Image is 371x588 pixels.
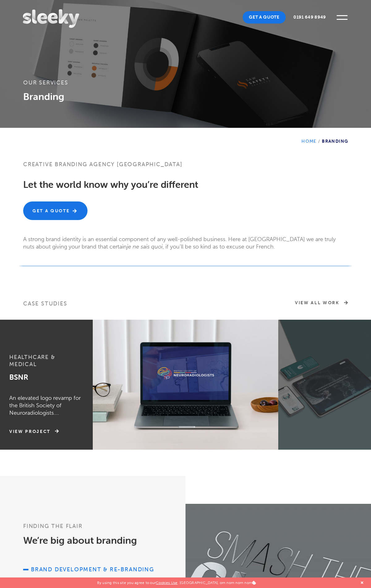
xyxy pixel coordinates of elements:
em: je ne sais quoi [127,243,163,250]
h3: Case Studies [23,300,185,312]
div: Branding [301,128,348,144]
p: A strong brand identity is an essential component of any well-polished business. Here at [GEOGRAP... [23,229,348,250]
a: Home [301,139,317,144]
a: Get A Quote [23,201,87,220]
a: Cookies Use [156,581,178,585]
h3: Finding the flair [23,522,167,534]
a: Get A Quote [243,11,286,24]
a: 0191 649 8949 [287,11,332,24]
a: Brand development & re-branding [23,566,154,573]
h2: Let the world know why you’re different [23,179,348,190]
p: By using this site you agree to our . [GEOGRAPHIC_DATA], om nom nom nom [97,577,256,585]
a: View Project [9,429,59,435]
h3: Our services [23,79,348,91]
a: View All Work [295,300,348,306]
h2: We’re big about branding [23,534,167,546]
span: / [317,139,322,144]
p: An elevated logo revamp for the British Society of Neuroradiologists.… [9,387,83,417]
h3: Healthcare & Medical [9,353,83,372]
h1: Creative branding agency [GEOGRAPHIC_DATA] [23,161,348,173]
img: Sleeky Web Design Newcastle [23,9,79,28]
h2: BSNR [9,372,83,382]
h3: Branding [23,91,348,102]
